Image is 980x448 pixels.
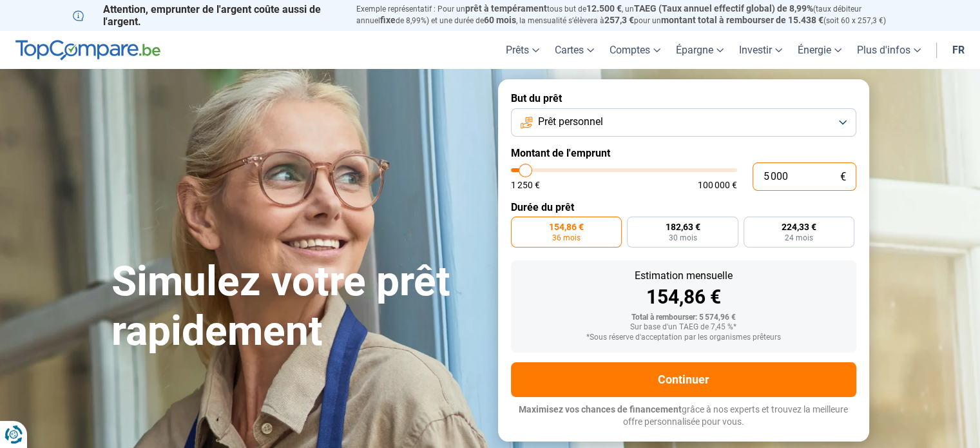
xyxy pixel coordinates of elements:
p: Attention, emprunter de l'argent coûte aussi de l'argent. [73,3,341,28]
div: Sur base d'un TAEG de 7,45 %* [521,323,846,332]
a: Épargne [668,31,731,69]
span: Maximisez vos chances de financement [519,404,682,414]
span: 12.500 € [586,3,622,14]
a: Énergie [790,31,849,69]
span: 24 mois [785,234,813,242]
a: fr [945,31,972,69]
button: Prêt personnel [511,108,856,137]
button: Continuer [511,362,856,397]
span: Prêt personnel [538,115,603,129]
p: grâce à nos experts et trouvez la meilleure offre personnalisée pour vous. [511,404,856,429]
span: 154,86 € [549,222,584,231]
label: Montant de l'emprunt [511,147,856,159]
span: fixe [380,15,396,25]
div: Total à rembourser: 5 574,96 € [521,313,846,322]
span: prêt à tempérament [465,3,547,14]
img: TopCompare [15,40,160,61]
span: 36 mois [552,234,581,242]
p: Exemple représentatif : Pour un tous but de , un (taux débiteur annuel de 8,99%) et une durée de ... [356,3,908,26]
div: 154,86 € [521,287,846,307]
label: Durée du prêt [511,201,856,213]
span: 30 mois [668,234,697,242]
span: 257,3 € [604,15,634,25]
a: Cartes [547,31,602,69]
span: TAEG (Taux annuel effectif global) de 8,99% [634,3,813,14]
span: 100 000 € [698,180,737,190]
div: *Sous réserve d'acceptation par les organismes prêteurs [521,333,846,342]
a: Plus d'infos [849,31,928,69]
span: 182,63 € [665,222,700,231]
a: Comptes [602,31,668,69]
span: 1 250 € [511,180,540,190]
span: 224,33 € [782,222,816,231]
a: Prêts [498,31,547,69]
div: Estimation mensuelle [521,271,846,281]
label: But du prêt [511,92,856,104]
span: 60 mois [484,15,516,25]
span: montant total à rembourser de 15.438 € [661,15,823,25]
span: € [840,171,846,182]
a: Investir [731,31,790,69]
h1: Simulez votre prêt rapidement [111,257,483,356]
